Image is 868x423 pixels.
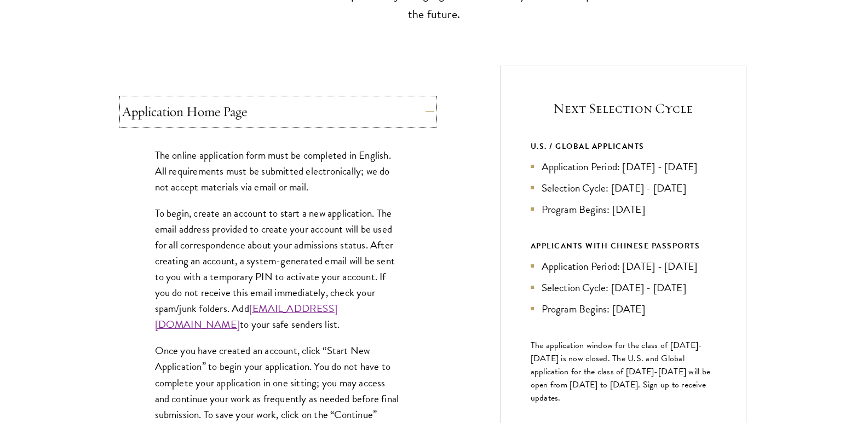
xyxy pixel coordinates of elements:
[155,147,401,195] p: The online application form must be completed in English. All requirements must be submitted elec...
[155,300,337,332] a: [EMAIL_ADDRESS][DOMAIN_NAME]
[531,339,711,404] span: The application window for the class of [DATE]-[DATE] is now closed. The U.S. and Global applicat...
[531,140,716,153] div: U.S. / GLOBAL APPLICANTS
[531,180,716,196] li: Selection Cycle: [DATE] - [DATE]
[531,159,716,175] li: Application Period: [DATE] - [DATE]
[155,205,401,333] p: To begin, create an account to start a new application. The email address provided to create your...
[122,98,434,125] button: Application Home Page
[531,99,716,118] h5: Next Selection Cycle
[531,301,716,317] li: Program Begins: [DATE]
[531,239,716,253] div: APPLICANTS WITH CHINESE PASSPORTS
[531,258,716,274] li: Application Period: [DATE] - [DATE]
[531,280,716,295] li: Selection Cycle: [DATE] - [DATE]
[531,201,716,217] li: Program Begins: [DATE]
